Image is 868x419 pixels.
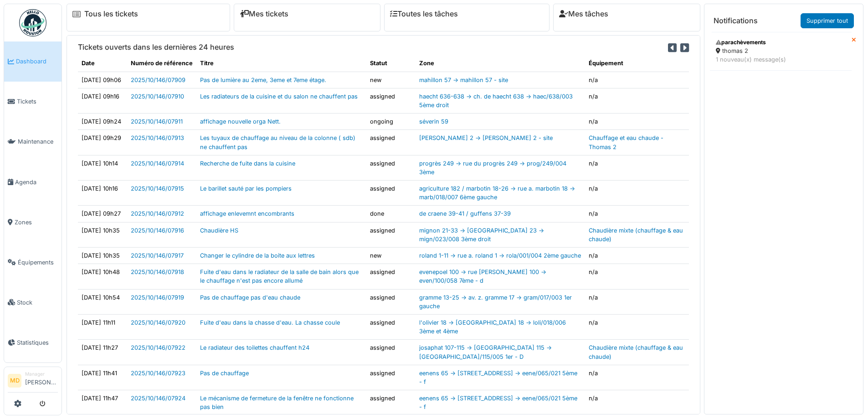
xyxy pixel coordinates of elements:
[200,93,358,100] a: Les radiateurs de la cuisine et du salon ne chauffent pas
[714,16,758,25] h6: Notifications
[131,370,185,377] a: 2025/10/146/07923
[366,206,416,222] td: done
[390,10,458,18] a: Toutes les tâches
[419,160,566,176] a: progrès 249 -> rue du progrès 249 -> prog/249/004 3ème
[585,206,689,222] td: n/a
[419,252,581,259] a: roland 1-11 -> rue a. roland 1 -> rola/001/004 2ème gauche
[4,41,62,82] a: Dashboard
[78,72,127,88] td: [DATE] 09h06
[416,55,585,72] th: Zone
[419,118,448,125] a: séverin 59
[585,72,689,88] td: n/a
[4,162,62,202] a: Agenda
[84,10,138,18] a: Tous les tickets
[200,294,300,301] a: Pas de chauffage pas d'eau chaude
[419,227,544,243] a: mignon 21-33 -> [GEOGRAPHIC_DATA] 23 -> mign/023/008 3ème droit
[18,258,58,267] span: Équipements
[585,365,689,390] td: n/a
[4,282,62,322] a: Stock
[366,55,416,72] th: Statut
[710,32,852,70] a: parachèvements thomas 2 1 nouveau(x) message(s)
[78,55,127,72] th: Date
[366,88,416,113] td: assigned
[419,269,546,284] a: evenepoel 100 -> rue [PERSON_NAME] 100 -> even/100/058 7ème - d
[78,248,127,264] td: [DATE] 10h35
[127,55,196,72] th: Numéro de référence
[559,10,608,18] a: Mes tâches
[19,9,46,36] img: Badge_color-CXgf-gQk.svg
[366,155,416,180] td: assigned
[78,43,234,52] h6: Tickets ouverts dans les dernières 24 heures
[419,185,575,201] a: agriculture 182 / marbotin 18-26 -> rue a. marbotin 18 -> marb/018/007 6ème gauche
[78,155,127,180] td: [DATE] 10h14
[419,395,577,410] a: eenens 65 -> [STREET_ADDRESS] -> eene/065/021 5ème - f
[131,252,184,259] a: 2025/10/146/07917
[131,134,184,141] a: 2025/10/146/07913
[78,222,127,247] td: [DATE] 10h35
[25,371,58,390] li: [PERSON_NAME]
[585,155,689,180] td: n/a
[131,294,184,301] a: 2025/10/146/07919
[131,118,183,125] a: 2025/10/146/07911
[419,134,553,141] a: [PERSON_NAME] 2 -> [PERSON_NAME] 2 - site
[366,222,416,247] td: assigned
[419,370,577,385] a: eenens 65 -> [STREET_ADDRESS] -> eene/065/021 5ème - f
[131,185,184,192] a: 2025/10/146/07915
[78,390,127,415] td: [DATE] 11h47
[78,88,127,113] td: [DATE] 09h16
[8,371,58,393] a: MD Manager[PERSON_NAME]
[366,314,416,339] td: assigned
[419,319,566,335] a: l'olivier 18 -> [GEOGRAPHIC_DATA] 18 -> loli/018/006 3ème et 4ème
[419,294,572,310] a: gramme 13-25 -> av. z. gramme 17 -> gram/017/003 1er gauche
[131,227,184,234] a: 2025/10/146/07916
[419,93,573,109] a: haecht 636-638 -> ch. de haecht 638 -> haec/638/003 5ème droit
[17,338,58,347] span: Statistiques
[589,227,683,243] a: Chaudière mixte (chauffage & eau chaude)
[585,390,689,415] td: n/a
[8,374,21,388] li: MD
[200,134,355,150] a: Les tuyaux de chauffage au niveau de la colonne ( sdb) ne chauffent pas
[419,210,511,217] a: de craene 39-41 / guffens 37-39
[585,181,689,206] td: n/a
[366,72,416,88] td: new
[78,181,127,206] td: [DATE] 10h16
[131,210,184,217] a: 2025/10/146/07912
[200,319,340,326] a: Fuite d'eau dans la chasse d'eau. La chasse coule
[4,122,62,162] a: Maintenance
[585,55,689,72] th: Équipement
[17,298,58,307] span: Stock
[4,322,62,362] a: Statistiques
[131,319,185,326] a: 2025/10/146/07920
[200,210,294,217] a: affichage enlevemnt encombrants
[585,114,689,130] td: n/a
[585,314,689,339] td: n/a
[131,344,185,351] a: 2025/10/146/07922
[200,160,295,167] a: Recherche de fuite dans la cuisine
[78,130,127,155] td: [DATE] 09h29
[366,181,416,206] td: assigned
[78,365,127,390] td: [DATE] 11h41
[17,97,58,106] span: Tickets
[15,218,58,227] span: Zones
[4,202,62,242] a: Zones
[16,57,58,66] span: Dashboard
[366,340,416,365] td: assigned
[200,269,359,284] a: Fuite d'eau dans le radiateur de la salle de bain alors que le chauffage n'est pas encore allumé
[366,114,416,130] td: ongoing
[4,82,62,122] a: Tickets
[25,371,58,378] div: Manager
[801,13,854,28] a: Supprimer tout
[200,227,238,234] a: Chaudière HS
[419,77,508,83] a: mahillon 57 -> mahillon 57 - site
[366,130,416,155] td: assigned
[585,88,689,113] td: n/a
[78,289,127,314] td: [DATE] 10h54
[78,314,127,339] td: [DATE] 11h11
[585,289,689,314] td: n/a
[18,137,58,146] span: Maintenance
[200,118,281,125] a: affichage nouvelle orga Nett.
[200,344,309,351] a: Le radiateur des toilettes chauffent h24
[200,185,292,192] a: Le barillet sauté par les pompiers
[78,114,127,130] td: [DATE] 09h24
[240,10,288,18] a: Mes tickets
